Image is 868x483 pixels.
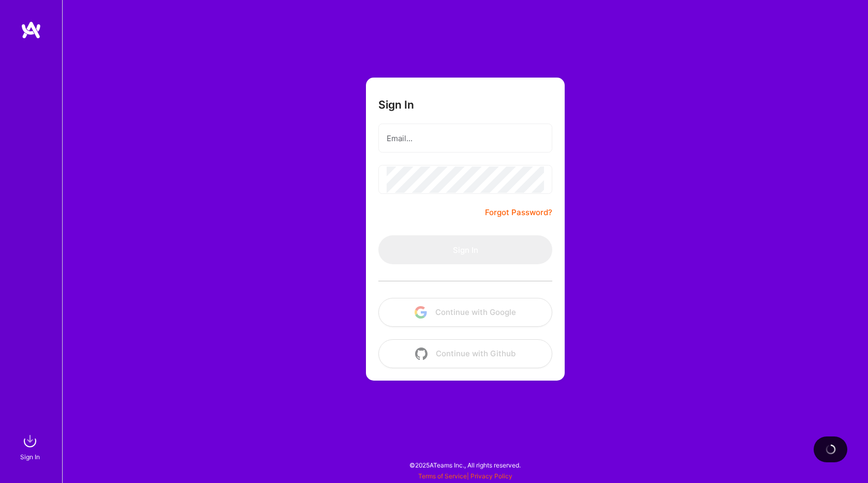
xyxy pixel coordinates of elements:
[387,125,544,152] input: Email...
[62,452,868,478] div: © 2025 ATeams Inc., All rights reserved.
[485,206,552,219] a: Forgot Password?
[415,348,428,360] img: icon
[21,21,41,39] img: logo
[20,451,40,462] div: Sign In
[415,306,427,319] img: icon
[22,431,40,462] a: sign inSign In
[378,98,414,111] h3: Sign In
[418,472,467,480] a: Terms of Service
[418,472,512,480] span: |
[470,472,512,480] a: Privacy Policy
[823,443,837,456] img: loading
[378,339,552,368] button: Continue with Github
[378,235,552,264] button: Sign In
[20,431,40,451] img: sign in
[378,298,552,327] button: Continue with Google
